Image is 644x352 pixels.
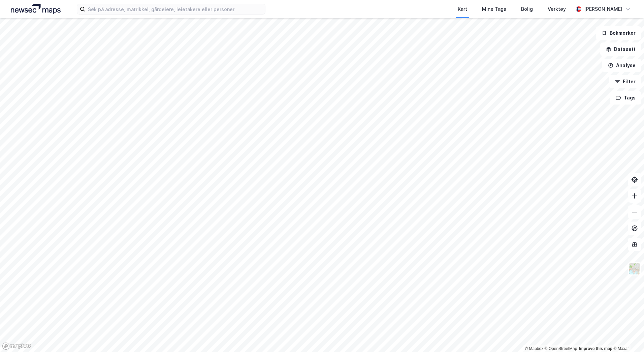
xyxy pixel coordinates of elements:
[521,5,533,13] div: Bolig
[610,91,641,105] button: Tags
[85,4,265,14] input: Søk på adresse, matrikkel, gårdeiere, leietakere eller personer
[482,5,506,13] div: Mine Tags
[602,59,641,72] button: Analyse
[596,26,641,40] button: Bokmerker
[2,342,32,350] a: Mapbox homepage
[545,346,577,351] a: OpenStreetMap
[609,75,641,88] button: Filter
[584,5,622,13] div: [PERSON_NAME]
[610,320,644,352] iframe: Chat Widget
[610,320,644,352] div: Kontrollprogram for chat
[600,42,641,56] button: Datasett
[458,5,467,13] div: Kart
[11,4,61,14] img: logo.a4113a55bc3d86da70a041830d287a7e.svg
[579,346,612,351] a: Improve this map
[525,346,543,351] a: Mapbox
[628,262,641,275] img: Z
[548,5,566,13] div: Verktøy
